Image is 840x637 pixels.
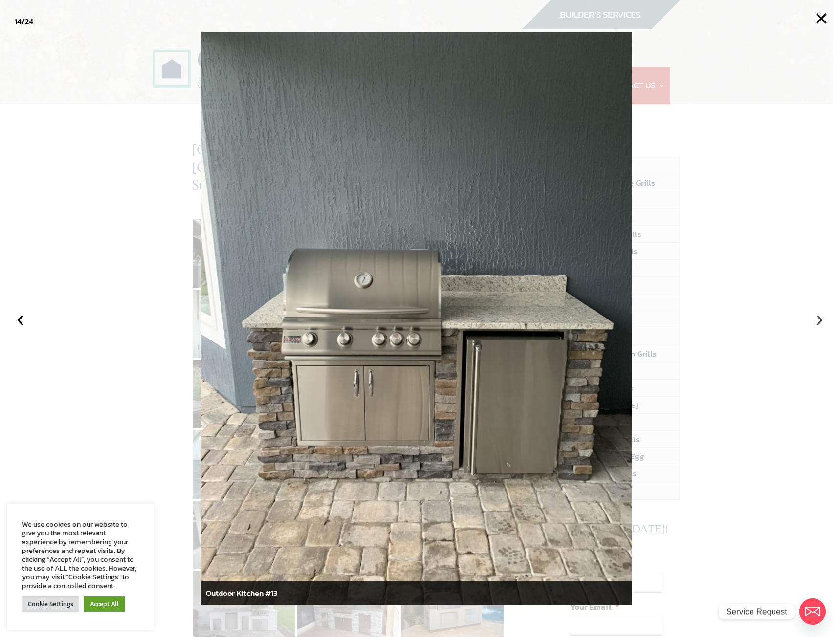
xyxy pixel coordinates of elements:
[201,32,631,605] img: outdoorkitchen4-scaled.jpg
[201,581,631,605] div: Outdoor Kitchen #13
[84,596,125,612] a: Accept All
[811,8,832,29] button: ×
[22,596,79,612] a: Cookie Settings
[799,598,826,625] a: Email
[15,16,22,27] span: 14
[10,308,31,329] button: ‹
[809,308,830,329] button: ›
[15,15,33,29] div: /
[22,520,139,590] div: We use cookies on our website to give you the most relevant experience by remembering your prefer...
[25,16,33,27] span: 24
